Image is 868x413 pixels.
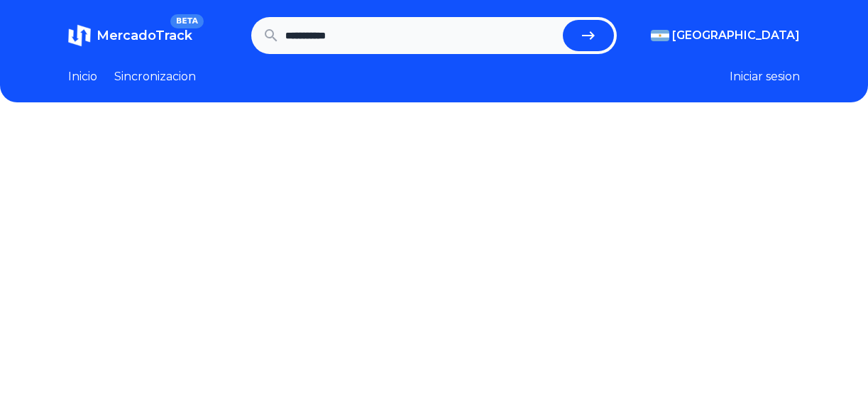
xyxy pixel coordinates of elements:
[651,27,800,44] button: [GEOGRAPHIC_DATA]
[114,68,196,85] a: Sincronizacion
[170,14,204,28] span: BETA
[730,68,800,85] button: Iniciar sesion
[651,30,669,41] img: Argentina
[68,24,91,47] img: MercadoTrack
[68,24,192,47] a: MercadoTrackBETA
[68,68,97,85] a: Inicio
[672,27,800,44] span: [GEOGRAPHIC_DATA]
[97,28,192,43] span: MercadoTrack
